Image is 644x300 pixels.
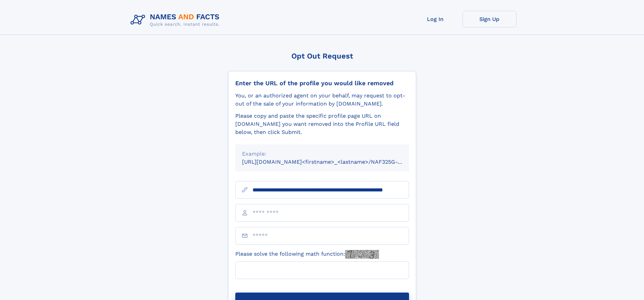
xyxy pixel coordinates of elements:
[235,112,409,136] div: Please copy and paste the specific profile page URL on [DOMAIN_NAME] you want removed into the Pr...
[228,52,416,60] div: Opt Out Request
[462,11,517,27] a: Sign Up
[128,11,225,29] img: Logo Names and Facts
[235,92,409,108] div: You, or an authorized agent on your behalf, may request to opt-out of the sale of your informatio...
[242,159,422,165] small: [URL][DOMAIN_NAME]<firstname>_<lastname>/NAF325G-xxxxxxxx
[408,11,462,27] a: Log In
[235,250,379,259] label: Please solve the following math function:
[242,150,402,158] div: Example:
[235,79,409,87] div: Enter the URL of the profile you would like removed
